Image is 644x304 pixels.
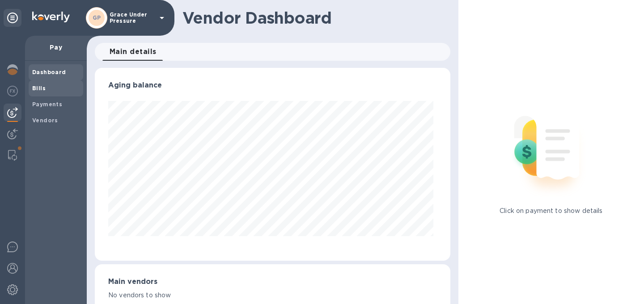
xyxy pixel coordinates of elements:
[182,8,444,27] h1: Vendor Dashboard
[32,43,80,52] p: Pay
[32,85,46,92] b: Bills
[32,117,58,124] b: Vendors
[110,12,154,24] p: Grace Under Pressure
[108,291,437,300] p: No vendors to show
[110,46,157,58] span: Main details
[93,14,101,21] b: GP
[500,206,602,216] p: Click on payment to show details
[32,12,70,22] img: Logo
[108,278,437,286] h3: Main vendors
[108,81,437,90] h3: Aging balance
[32,69,66,75] b: Dashboard
[7,86,18,96] img: Foreign exchange
[4,9,21,27] div: Unpin categories
[32,101,62,108] b: Payments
